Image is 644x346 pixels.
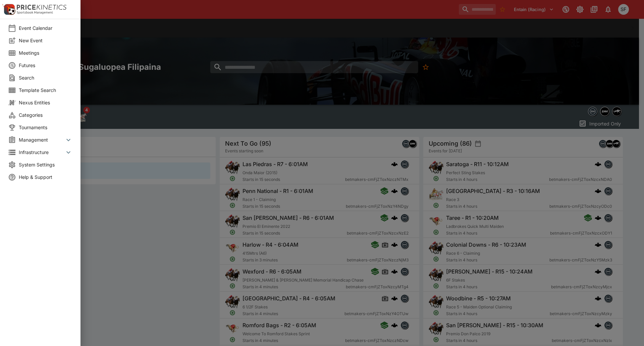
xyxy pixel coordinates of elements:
span: System Settings [19,161,72,168]
img: Sportsbook Management [17,11,53,14]
span: Meetings [19,49,72,56]
img: PriceKinetics [17,5,66,10]
span: Search [19,74,72,81]
span: Management [19,136,64,143]
span: Futures [19,62,72,69]
span: Event Calendar [19,24,72,32]
span: Infrastructure [19,149,64,156]
img: PriceKinetics Logo [2,3,15,16]
span: New Event [19,37,72,44]
span: Template Search [19,87,72,94]
span: Help & Support [19,174,72,181]
span: Categories [19,111,72,118]
span: Tournaments [19,124,72,131]
span: Nexus Entities [19,99,72,106]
